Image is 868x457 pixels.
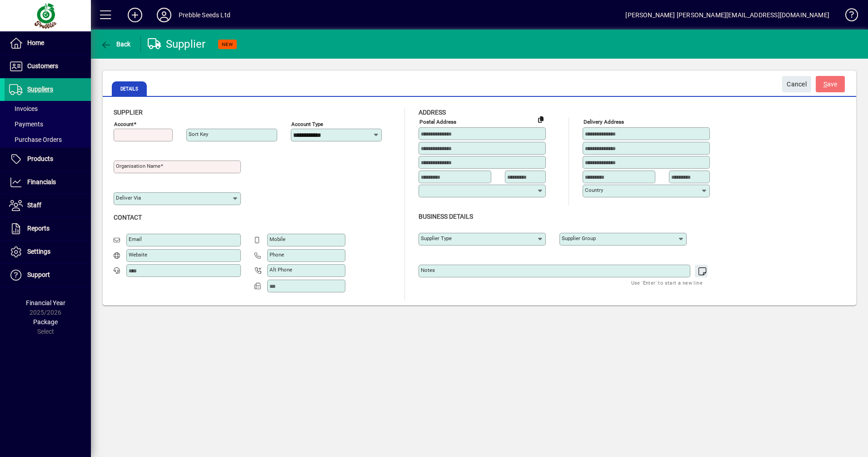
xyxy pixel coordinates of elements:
[5,217,91,240] a: Reports
[129,236,142,242] mat-label: Email
[9,136,62,143] span: Purchase Orders
[27,39,44,46] span: Home
[116,195,141,201] mat-label: Deliver via
[5,264,91,286] a: Support
[27,201,41,209] span: Staff
[816,76,845,92] button: Save
[5,132,91,147] a: Purchase Orders
[421,267,435,273] mat-label: Notes
[625,8,829,22] div: [PERSON_NAME] [PERSON_NAME][EMAIL_ADDRESS][DOMAIN_NAME]
[100,40,131,48] span: Back
[91,36,141,52] app-page-header-button: Back
[148,37,206,51] div: Supplier
[120,7,150,23] button: Add
[27,225,50,232] span: Reports
[419,109,446,116] span: Address
[823,80,827,88] span: S
[112,81,147,96] span: Details
[269,251,284,258] mat-label: Phone
[27,85,53,93] span: Suppliers
[5,194,91,217] a: Staff
[150,7,179,23] button: Profile
[5,55,91,78] a: Customers
[27,155,53,162] span: Products
[562,235,596,241] mat-label: Supplier group
[26,299,65,306] span: Financial Year
[116,163,160,169] mat-label: Organisation name
[823,77,838,92] span: ave
[27,178,56,186] span: Financials
[269,236,285,242] mat-label: Mobile
[787,77,807,92] span: Cancel
[421,235,452,241] mat-label: Supplier type
[5,32,91,55] a: Home
[189,131,208,137] mat-label: Sort key
[5,171,91,194] a: Financials
[27,271,50,278] span: Support
[114,121,134,127] mat-label: Account
[269,266,292,273] mat-label: Alt Phone
[5,148,91,171] a: Products
[27,248,50,255] span: Settings
[585,187,603,193] mat-label: Country
[5,241,91,263] a: Settings
[5,101,91,116] a: Invoices
[534,112,548,126] button: Copy to Delivery address
[291,121,323,127] mat-label: Account Type
[222,41,233,47] span: NEW
[419,213,473,220] span: Business details
[33,318,58,326] span: Package
[838,2,857,31] a: Knowledge Base
[114,214,142,221] span: Contact
[98,36,133,52] button: Back
[9,105,38,112] span: Invoices
[27,62,58,70] span: Customers
[9,121,43,128] span: Payments
[129,251,147,258] mat-label: Website
[782,76,811,92] button: Cancel
[631,277,703,288] mat-hint: Use 'Enter' to start a new line
[179,8,230,22] div: Prebble Seeds Ltd
[114,109,143,116] span: Supplier
[5,116,91,132] a: Payments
